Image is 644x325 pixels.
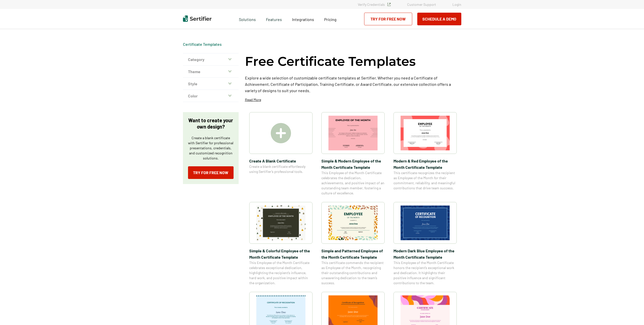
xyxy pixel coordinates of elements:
img: Simple & Modern Employee of the Month Certificate Template [328,116,378,150]
span: Create a blank certificate effortlessly using Sertifier’s professional tools. [249,164,313,174]
span: Solutions [239,16,256,22]
span: This certificate commends the recipient as Employee of the Month, recognizing their outstanding c... [321,260,385,286]
a: Try for Free Now [364,13,412,25]
button: Color [183,90,239,102]
div: Breadcrumb [183,42,222,47]
span: Modern Dark Blue Employee of the Month Certificate Template [393,248,457,260]
span: Simple & Colorful Employee of the Month Certificate Template [249,248,313,260]
span: Simple & Modern Employee of the Month Certificate Template [321,158,385,170]
span: This Employee of the Month Certificate celebrates the dedication, achievements, and positive impa... [321,170,385,196]
button: Theme [183,66,239,78]
img: Sertifier | Digital Credentialing Platform [183,15,212,22]
span: Modern & Red Employee of the Month Certificate Template [393,158,457,170]
h1: Free Certificate Templates [245,53,416,70]
a: Modern & Red Employee of the Month Certificate TemplateModern & Red Employee of the Month Certifi... [393,112,457,196]
span: This Employee of the Month Certificate honors the recipient’s exceptional work and dedication. It... [393,260,457,286]
span: Simple and Patterned Employee of the Month Certificate Template [321,248,385,260]
a: Simple & Colorful Employee of the Month Certificate TemplateSimple & Colorful Employee of the Mon... [249,202,313,286]
img: Create A Blank Certificate [271,123,291,143]
span: Pricing [324,17,337,22]
a: Verify Credentials [358,2,391,7]
span: This Employee of the Month Certificate celebrates exceptional dedication, highlighting the recipi... [249,260,313,286]
span: Create A Blank Certificate [249,158,313,164]
p: Want to create your own design? [188,117,234,130]
p: Read More [245,97,261,102]
img: Verified [387,3,391,6]
p: Create a blank certificate with Sertifier for professional presentations, credentials, and custom... [188,135,234,161]
span: Features [266,16,282,22]
a: Try for Free Now [188,166,234,179]
p: Explore a wide selection of customizable certificate templates at Sertifier. Whether you need a C... [245,75,461,94]
span: Integrations [292,17,314,22]
img: Simple & Colorful Employee of the Month Certificate Template [256,206,305,240]
a: Certificate Templates [183,42,222,47]
a: Customer Support [407,2,436,7]
img: Modern Dark Blue Employee of the Month Certificate Template [401,206,450,240]
button: Style [183,78,239,90]
a: Simple and Patterned Employee of the Month Certificate TemplateSimple and Patterned Employee of t... [321,202,385,286]
span: Certificate Templates [183,42,222,47]
a: Login [452,2,461,7]
a: Modern Dark Blue Employee of the Month Certificate TemplateModern Dark Blue Employee of the Month... [393,202,457,286]
img: Modern & Red Employee of the Month Certificate Template [401,116,450,150]
img: Simple and Patterned Employee of the Month Certificate Template [328,206,378,240]
a: Simple & Modern Employee of the Month Certificate TemplateSimple & Modern Employee of the Month C... [321,112,385,196]
a: Pricing [324,16,337,22]
a: Integrations [292,16,314,22]
button: Category [183,53,239,66]
span: This certificate recognizes the recipient as Employee of the Month for their commitment, reliabil... [393,170,457,191]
